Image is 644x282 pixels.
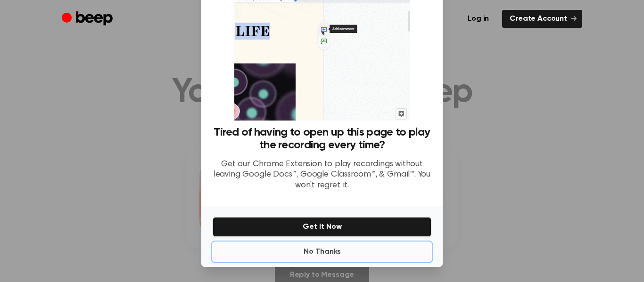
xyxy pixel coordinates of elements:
[502,10,582,28] a: Create Account
[213,217,431,237] button: Get It Now
[460,10,496,28] a: Log in
[62,10,115,28] a: Beep
[213,242,431,261] button: No Thanks
[213,159,431,191] p: Get our Chrome Extension to play recordings without leaving Google Docs™, Google Classroom™, & Gm...
[213,126,431,152] h3: Tired of having to open up this page to play the recording every time?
